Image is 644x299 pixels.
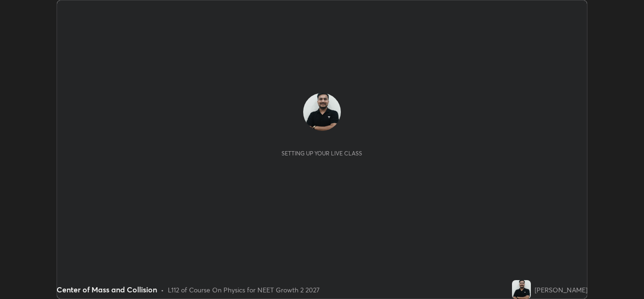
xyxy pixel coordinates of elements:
[281,150,362,157] div: Setting up your live class
[512,280,531,299] img: afe22e03c4c2466bab4a7a088f75780d.jpg
[57,284,157,295] div: Center of Mass and Collision
[535,285,587,295] div: [PERSON_NAME]
[168,285,320,295] div: L112 of Course On Physics for NEET Growth 2 2027
[161,285,164,295] div: •
[303,93,341,131] img: afe22e03c4c2466bab4a7a088f75780d.jpg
